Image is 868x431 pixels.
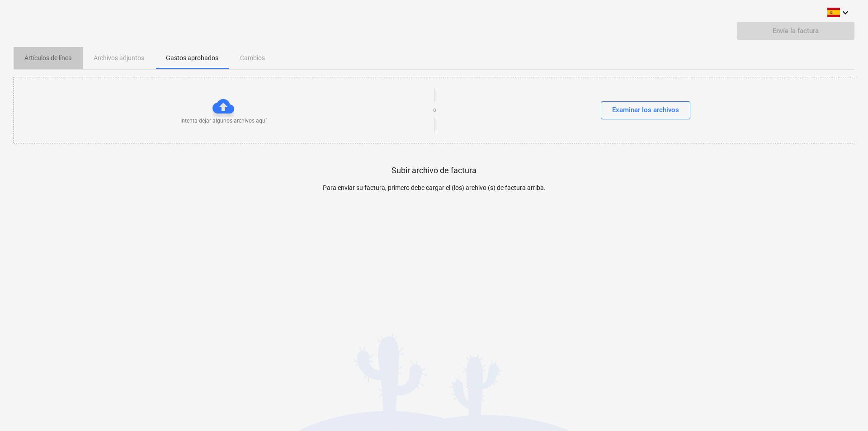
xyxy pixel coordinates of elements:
p: Para enviar su factura, primero debe cargar el (los) archivo (s) de factura arriba. [224,183,644,193]
p: Gastos aprobados [166,53,218,63]
p: Subir archivo de factura [392,165,476,176]
p: o [433,106,436,114]
div: Examinar los archivos [612,104,679,116]
p: Intenta dejar algunos archivos aquí [180,117,267,125]
p: Artículos de línea [24,53,72,63]
div: Intenta dejar algunos archivos aquíoExaminar los archivos [14,77,855,143]
button: Examinar los archivos [601,101,690,119]
i: keyboard_arrow_down [840,7,851,18]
